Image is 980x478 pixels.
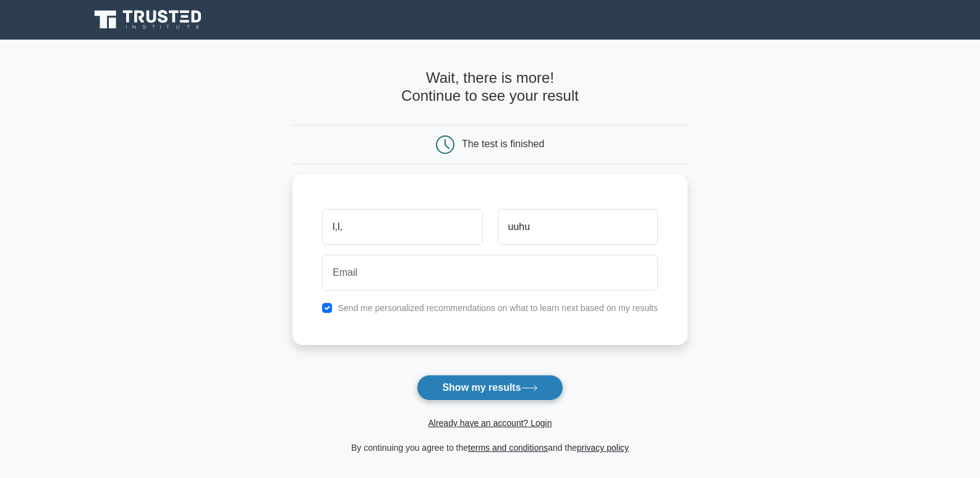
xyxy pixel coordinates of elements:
[338,303,658,313] label: Send me personalized recommendations on what to learn next based on my results
[417,375,563,401] button: Show my results
[577,443,629,453] a: privacy policy
[285,440,695,455] div: By continuing you agree to the and the
[462,139,544,149] div: The test is finished
[428,418,552,428] a: Already have an account? Login
[498,209,658,245] input: Last name
[292,69,688,105] h4: Wait, there is more! Continue to see your result
[322,255,658,291] input: Email
[468,443,548,453] a: terms and conditions
[322,209,482,245] input: First name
